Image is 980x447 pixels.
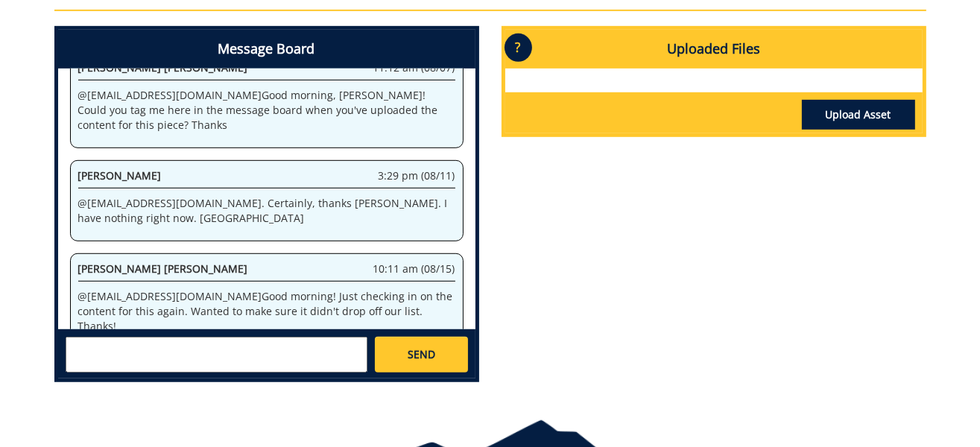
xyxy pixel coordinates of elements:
[505,30,923,69] h4: Uploaded Files
[802,100,915,130] a: Upload Asset
[78,196,455,226] p: @ [EMAIL_ADDRESS][DOMAIN_NAME] . Certainly, thanks [PERSON_NAME]. I have nothing right now. [GEOG...
[379,168,455,183] span: 3:29 pm (08/11)
[505,34,532,62] p: ?
[58,30,475,69] h4: Message Board
[78,168,162,183] span: [PERSON_NAME]
[78,261,248,276] span: [PERSON_NAME] [PERSON_NAME]
[66,337,367,372] textarea: messageToSend
[375,337,467,372] a: SEND
[78,88,455,133] p: @ [EMAIL_ADDRESS][DOMAIN_NAME] Good morning, [PERSON_NAME]! Could you tag me here in the message ...
[408,347,435,362] span: SEND
[373,261,455,276] span: 10:11 am (08/15)
[78,289,455,334] p: @ [EMAIL_ADDRESS][DOMAIN_NAME] Good morning! Just checking in on the content for this again. Want...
